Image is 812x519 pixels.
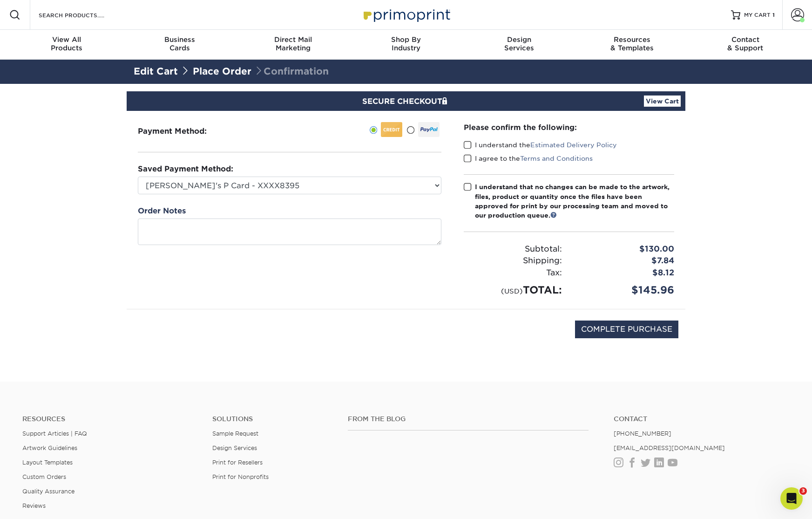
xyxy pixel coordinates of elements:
[464,140,617,150] label: I understand the
[569,282,681,298] div: $145.96
[475,182,674,220] div: I understand that no changes can be made to the artwork, files, product or quantity once the file...
[689,35,802,44] span: Contact
[10,30,123,60] a: View AllProducts
[362,97,450,106] span: SECURE CHECKOUT
[138,205,186,217] label: Order Notes
[614,415,790,423] a: Contact
[569,267,681,279] div: $8.12
[134,66,178,77] a: Edit Cart
[457,267,569,279] div: Tax:
[348,415,589,423] h4: From the Blog
[212,459,263,466] a: Print for Resellers
[10,35,123,44] span: View All
[123,35,237,52] div: Cards
[123,30,237,60] a: BusinessCards
[134,321,180,348] img: DigiCert Secured Site Seal
[575,35,689,44] span: Resources
[22,473,66,480] a: Custom Orders
[212,444,257,451] a: Design Services
[212,473,269,480] a: Print for Nonprofits
[22,444,77,451] a: Artwork Guidelines
[457,243,569,255] div: Subtotal:
[237,35,350,52] div: Marketing
[464,122,674,133] div: Please confirm the following:
[530,141,617,149] a: Estimated Delivery Policy
[359,5,453,25] img: Primoprint
[799,487,807,495] span: 3
[462,35,575,52] div: Services
[22,415,198,423] h4: Resources
[569,243,681,255] div: $130.00
[350,35,463,44] span: Shop By
[254,66,329,77] span: Confirmation
[689,30,802,60] a: Contact& Support
[237,30,350,60] a: Direct MailMarketing
[193,66,251,77] a: Place Order
[569,255,681,267] div: $7.84
[212,430,258,437] a: Sample Request
[644,96,681,107] a: View Cart
[350,35,463,52] div: Industry
[350,30,463,60] a: Shop ByIndustry
[614,444,725,451] a: [EMAIL_ADDRESS][DOMAIN_NAME]
[575,30,689,60] a: Resources& Templates
[744,11,771,19] span: MY CART
[457,282,569,298] div: TOTAL:
[457,255,569,267] div: Shipping:
[462,30,575,60] a: DesignServices
[123,35,237,44] span: Business
[237,35,350,44] span: Direct Mail
[462,35,575,44] span: Design
[212,415,334,423] h4: Solutions
[780,487,803,510] iframe: Intercom live chat
[614,430,671,437] a: [PHONE_NUMBER]
[520,155,593,162] a: Terms and Conditions
[22,459,73,466] a: Layout Templates
[501,287,523,295] small: (USD)
[464,154,593,163] label: I agree to the
[10,35,123,52] div: Products
[22,430,87,437] a: Support Articles | FAQ
[772,12,775,18] span: 1
[575,35,689,52] div: & Templates
[575,321,678,338] input: COMPLETE PURCHASE
[689,35,802,52] div: & Support
[138,127,230,136] h3: Payment Method:
[38,9,129,20] input: SEARCH PRODUCTS.....
[138,164,233,175] label: Saved Payment Method:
